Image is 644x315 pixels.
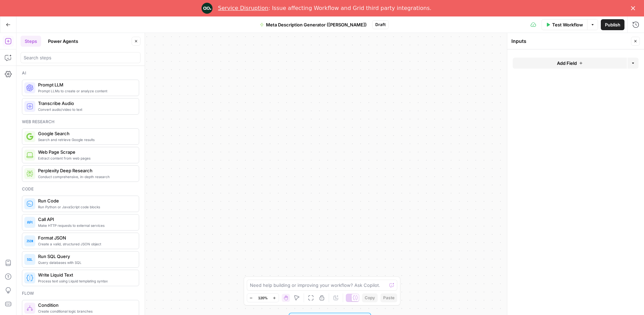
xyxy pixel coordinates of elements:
span: Write Liquid Text [38,271,133,278]
span: Process text using Liquid templating syntax [38,278,133,284]
span: Condition [38,302,133,308]
span: Copy [365,295,375,301]
span: Create a valid, structured JSON object [38,241,133,247]
div: Close [631,6,638,10]
span: Query databases with SQL [38,260,133,265]
a: Service Disruption [218,5,268,11]
img: Profile image for Engineering [202,3,212,14]
div: Ai [22,70,139,76]
span: Run Code [38,197,133,204]
button: Add Field [513,58,627,69]
span: Create conditional logic branches [38,308,133,314]
div: Flow [22,290,139,296]
input: Search steps [24,54,137,61]
span: Search and retrieve Google results [38,137,133,142]
span: Convert audio/video to text [38,107,133,112]
span: Perplexity Deep Research [38,167,133,174]
span: Web Page Scrape [38,149,133,155]
span: Call API [38,216,133,223]
button: Power Agents [44,36,82,47]
span: Google Search [38,130,133,137]
span: Conduct comprehensive, in-depth research [38,174,133,179]
span: Transcribe Audio [38,100,133,107]
span: Run Python or JavaScript code blocks [38,204,133,210]
span: Prompt LLM [38,81,133,88]
div: : Issue affecting Workflow and Grid third party integrations. [218,5,432,12]
span: Draft [375,22,386,28]
button: Copy [362,293,378,302]
span: Add Field [557,60,577,67]
span: Extract content from web pages [38,155,133,161]
span: Prompt LLMs to create or analyze content [38,88,133,94]
button: Publish [601,19,624,30]
div: Inputs [511,38,629,45]
button: Test Workflow [542,19,587,30]
span: Make HTTP requests to external services [38,223,133,228]
div: Web research [22,119,139,125]
span: Publish [605,21,620,28]
span: Paste [383,295,394,301]
span: Run SQL Query [38,253,133,260]
span: Format JSON [38,234,133,241]
span: 120% [258,295,268,301]
div: Code [22,186,139,192]
button: Steps [21,36,41,47]
button: Paste [380,293,397,302]
span: Meta Description Generator ([PERSON_NAME]) [266,21,367,28]
button: Meta Description Generator ([PERSON_NAME]) [256,19,371,30]
span: Test Workflow [552,21,583,28]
